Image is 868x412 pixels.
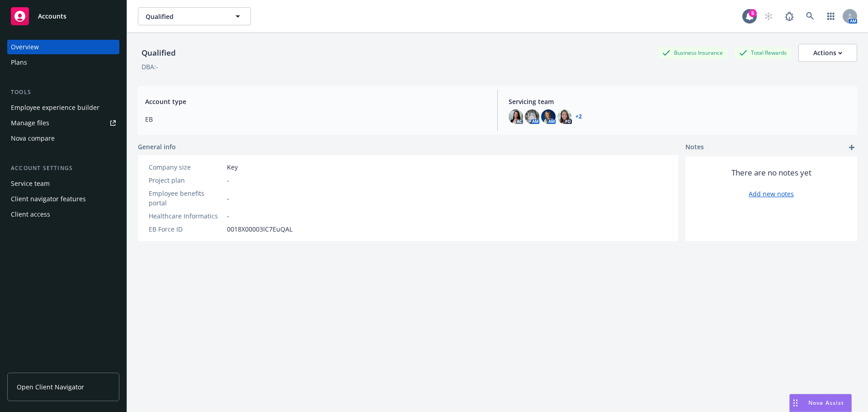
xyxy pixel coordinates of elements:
div: Tools [7,88,119,97]
div: Actions [813,44,842,62]
a: Accounts [7,4,119,29]
a: Switch app [822,7,840,25]
div: Nova compare [11,131,55,146]
div: Client navigator features [11,192,86,206]
div: Plans [11,55,27,70]
span: Nova Assist [808,399,844,407]
button: Actions [798,44,857,62]
a: Report a Bug [780,7,798,25]
div: Drag to move [790,394,801,412]
img: photo [541,109,556,124]
a: add [846,142,857,153]
span: Account type [145,97,486,106]
div: Employee experience builder [11,100,99,115]
span: Servicing team [509,97,850,106]
div: Client access [11,207,50,222]
a: Client access [7,207,119,222]
span: Accounts [38,13,66,20]
a: Overview [7,40,119,54]
span: Notes [685,142,704,153]
a: Search [801,7,819,25]
span: Qualified [146,12,224,21]
span: EB [145,114,486,124]
div: EB Force ID [149,224,223,234]
a: Start snowing [759,7,778,25]
div: Employee benefits portal [149,189,223,208]
a: Service team [7,176,119,191]
div: Account settings [7,164,119,173]
div: DBA: - [142,62,158,71]
a: Manage files [7,116,119,130]
div: Qualified [138,47,179,59]
span: - [227,194,229,203]
img: photo [557,109,572,124]
span: There are no notes yet [731,167,811,178]
div: Healthcare Informatics [149,211,223,221]
span: General info [138,142,176,152]
div: Total Rewards [735,47,791,58]
a: +2 [576,114,582,119]
span: Open Client Navigator [17,382,84,392]
button: Qualified [138,7,251,25]
div: Company size [149,162,223,172]
span: Key [227,162,238,172]
a: Employee experience builder [7,100,119,115]
img: photo [525,109,539,124]
div: Service team [11,176,50,191]
a: Add new notes [749,189,794,199]
span: - [227,211,229,221]
a: Plans [7,55,119,70]
div: Manage files [11,116,49,130]
span: 0018X00003IC7EuQAL [227,224,292,234]
a: Client navigator features [7,192,119,206]
button: Nova Assist [789,394,852,412]
img: photo [509,109,523,124]
div: Overview [11,40,39,54]
a: Nova compare [7,131,119,146]
div: Business Insurance [658,47,727,58]
div: Project plan [149,175,223,185]
span: - [227,175,229,185]
div: 5 [749,9,757,17]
